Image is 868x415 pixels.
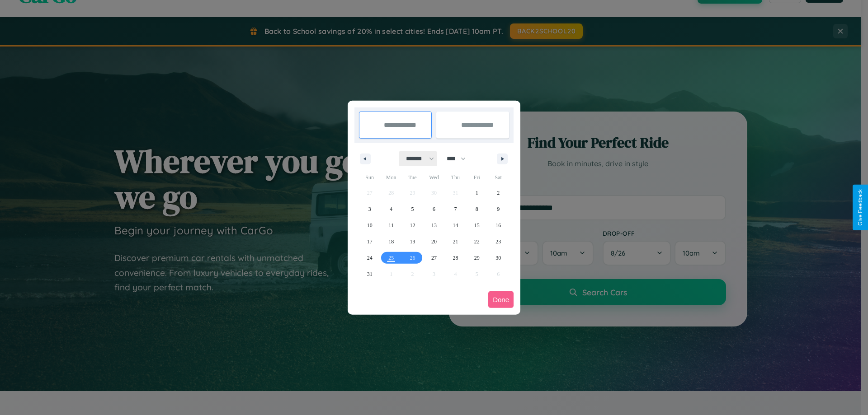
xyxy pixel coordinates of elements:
span: Sat [488,170,509,185]
span: 5 [411,201,414,217]
button: 27 [423,250,444,266]
span: Thu [445,170,466,185]
button: 24 [359,250,380,266]
button: 6 [423,201,444,217]
span: 2 [497,185,500,201]
span: Wed [423,170,444,185]
span: 23 [495,233,501,250]
span: 17 [367,233,373,250]
span: 6 [433,201,435,217]
span: 3 [368,201,371,217]
span: 30 [495,250,501,266]
button: 13 [423,217,444,233]
button: 29 [466,250,487,266]
span: 31 [367,266,373,282]
span: 11 [388,217,394,233]
button: 25 [380,250,401,266]
button: 17 [359,233,380,250]
button: 15 [466,217,487,233]
span: 8 [476,201,478,217]
button: 14 [445,217,466,233]
button: 23 [488,233,509,250]
span: 9 [497,201,500,217]
span: 4 [390,201,392,217]
span: 19 [410,233,415,250]
button: 31 [359,266,380,282]
button: 9 [488,201,509,217]
button: 3 [359,201,380,217]
button: 18 [380,233,401,250]
button: 1 [466,185,487,201]
span: 28 [453,250,458,266]
span: 22 [474,233,480,250]
span: 29 [474,250,480,266]
button: Done [488,291,514,308]
button: 10 [359,217,380,233]
span: 1 [476,185,478,201]
span: Mon [380,170,401,185]
span: Sun [359,170,380,185]
span: 16 [495,217,501,233]
button: 7 [445,201,466,217]
button: 16 [488,217,509,233]
span: 21 [453,233,458,250]
button: 28 [445,250,466,266]
span: 20 [431,233,437,250]
button: 30 [488,250,509,266]
button: 2 [488,185,509,201]
button: 11 [380,217,401,233]
div: Give Feedback [857,189,863,226]
span: 7 [454,201,457,217]
button: 22 [466,233,487,250]
button: 5 [402,201,423,217]
button: 19 [402,233,423,250]
span: 27 [431,250,437,266]
span: 14 [453,217,458,233]
span: 18 [388,233,394,250]
span: 25 [388,250,394,266]
button: 26 [402,250,423,266]
button: 12 [402,217,423,233]
button: 8 [466,201,487,217]
span: 13 [431,217,437,233]
button: 4 [380,201,401,217]
span: 15 [474,217,480,233]
span: 26 [410,250,415,266]
button: 21 [445,233,466,250]
span: 10 [367,217,373,233]
span: 12 [410,217,415,233]
span: 24 [367,250,373,266]
span: Fri [466,170,487,185]
button: 20 [423,233,444,250]
span: Tue [402,170,423,185]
